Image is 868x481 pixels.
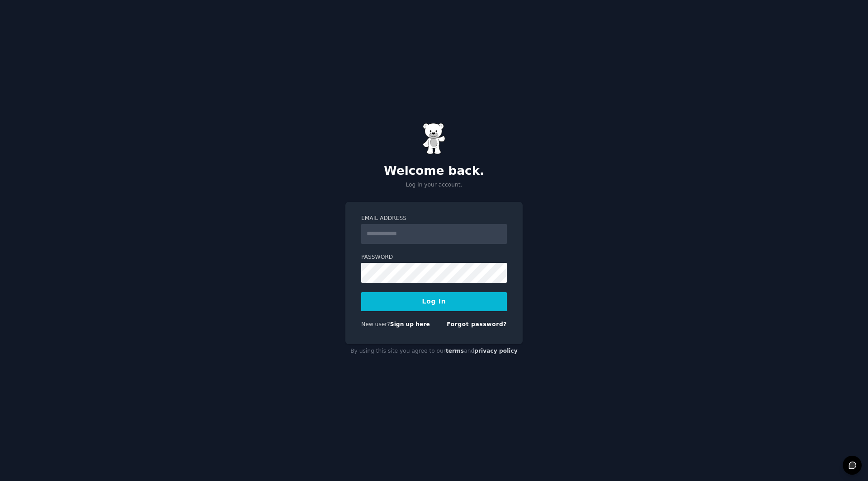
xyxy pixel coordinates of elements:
[447,321,507,327] a: Forgot password?
[361,215,507,223] label: Email Address
[423,123,445,154] img: Gummy Bear
[345,164,523,178] h2: Welcome back.
[446,348,464,354] a: terms
[361,321,390,327] span: New user?
[345,344,523,359] div: By using this site you agree to our and
[390,321,430,327] a: Sign up here
[474,348,518,354] a: privacy policy
[361,292,507,311] button: Log In
[345,181,523,189] p: Log in your account.
[361,253,507,262] label: Password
